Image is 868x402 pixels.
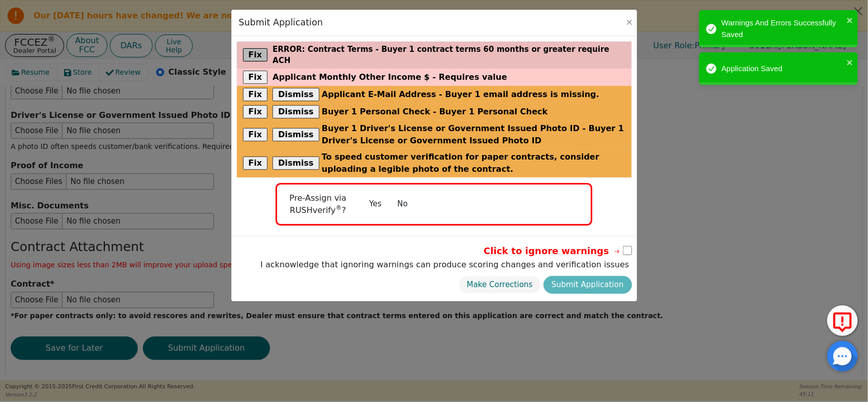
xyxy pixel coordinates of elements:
[322,106,548,118] span: Buyer 1 Personal Check - Buyer 1 Personal Check
[258,259,632,271] label: I acknowledge that ignoring warnings can produce scoring changes and verification issues
[390,195,416,213] button: No
[322,88,600,101] span: Applicant E-Mail Address - Buyer 1 email address is missing.
[273,44,302,55] span: error
[847,56,854,68] button: close
[239,17,323,28] h3: Submit Application
[322,151,625,175] span: To speed customer verification for paper contracts, consider uploading a legible photo of the con...
[273,157,319,170] button: Dismiss
[722,17,844,40] div: Warnings And Errors Successfully Saved
[273,88,319,101] button: Dismiss
[273,128,319,141] button: Dismiss
[273,105,319,118] button: Dismiss
[273,44,625,67] p: : Contract Terms - Buyer 1 contract terms 60 months or greater require ACH
[459,276,541,294] button: Make Corrections
[827,305,858,336] button: Report Error to FCC
[289,193,346,215] span: Pre-Assign via RUSHverify ?
[273,71,507,83] span: Applicant Monthly Other Income $ - Requires value
[243,88,268,101] button: Fix
[243,157,268,170] button: Fix
[243,128,268,141] button: Fix
[484,244,621,258] span: Click to ignore warnings
[624,17,635,27] button: Close
[361,195,390,213] button: Yes
[847,14,854,26] button: close
[243,48,268,61] button: Fix
[243,71,268,84] button: Fix
[322,122,625,147] span: Buyer 1 Driver's License or Government Issued Photo ID - Buyer 1 Driver's License or Government I...
[336,204,342,211] sup: ®
[243,105,268,118] button: Fix
[722,63,844,75] div: Application Saved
